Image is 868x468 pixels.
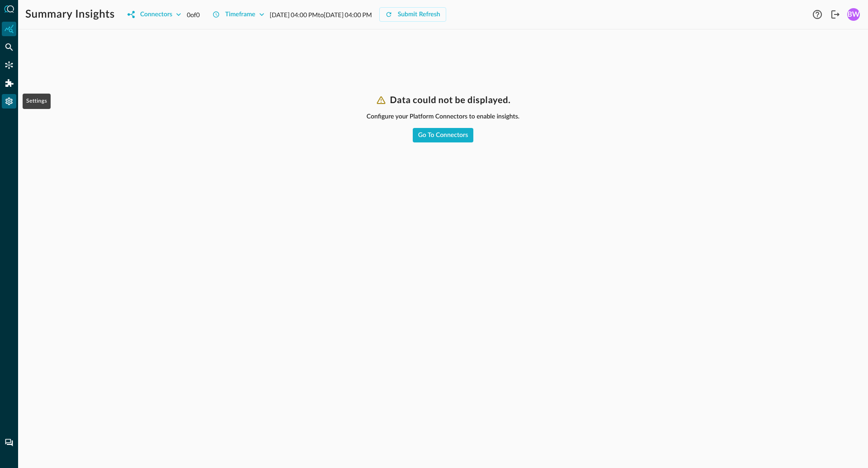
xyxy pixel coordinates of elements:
[225,9,255,20] div: Timeframe
[367,113,519,121] span: Configure your Platform Connectors to enable insights.
[187,10,200,19] p: 0 of 0
[122,7,187,22] button: Connectors
[2,58,16,72] div: Connectors
[810,7,825,22] button: Help
[2,76,17,90] div: Addons
[23,94,51,109] div: Settings
[418,130,468,141] div: Go to Connectors
[828,7,843,22] button: Logout
[2,435,16,450] div: Chat
[390,95,511,105] h3: Data could not be displayed.
[398,9,440,20] div: Submit Refresh
[379,7,446,22] button: Submit Refresh
[2,40,16,54] div: Federated Search
[270,10,372,19] p: [DATE] 04:00 PM to [DATE] 04:00 PM
[2,94,16,109] div: Settings
[140,9,172,20] div: Connectors
[847,8,860,21] div: BW
[413,128,474,142] button: Go to Connectors
[207,7,270,22] button: Timeframe
[25,7,115,22] h1: Summary Insights
[2,22,16,36] div: Summary Insights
